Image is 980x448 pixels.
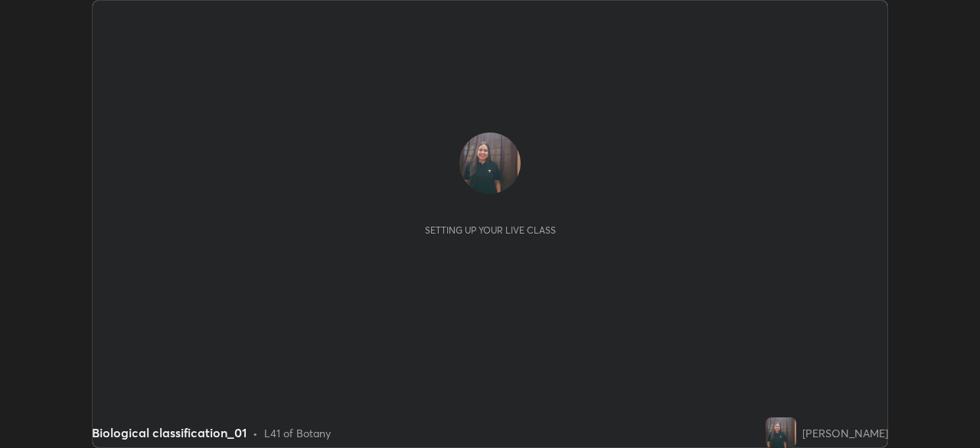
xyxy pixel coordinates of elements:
div: L41 of Botany [264,425,331,441]
img: 815e494cd96e453d976a72106007bfc6.jpg [459,132,521,194]
div: • [253,425,258,441]
div: [PERSON_NAME] [802,425,888,441]
div: Biological classification_01 [92,423,247,442]
img: 815e494cd96e453d976a72106007bfc6.jpg [766,417,796,448]
div: Setting up your live class [425,224,556,236]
